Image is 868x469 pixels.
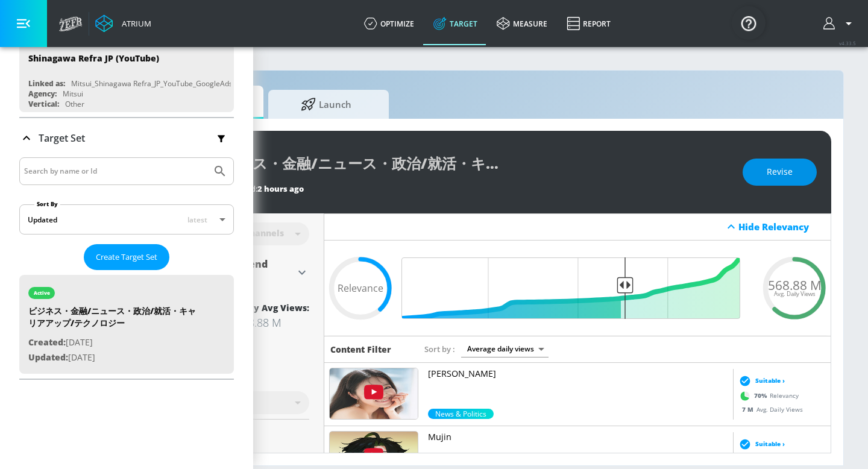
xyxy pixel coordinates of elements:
a: [PERSON_NAME] [428,368,728,409]
label: Sort By [34,200,60,208]
div: 568.88 M [236,315,309,330]
div: Daily Avg Views: [236,302,309,313]
div: Target Set [19,157,234,379]
div: active [34,290,50,296]
button: Revise [743,159,817,186]
a: Atrium [95,14,151,33]
img: UUo9ZZ04kIhN_8xGxvnjaduQ [330,368,418,419]
div: Last Updated: [207,183,731,194]
span: Suitable › [755,376,785,385]
span: Sort by [424,344,455,354]
span: 70 % [754,391,770,400]
span: v 4.33.5 [839,40,856,46]
span: Suitable › [755,439,785,449]
div: Atrium [117,18,151,29]
div: Linked as: [28,78,65,89]
span: Create Target Set [96,250,157,264]
p: [DATE] [28,335,197,350]
p: [PERSON_NAME] [428,368,728,380]
span: 7 M [742,404,756,413]
div: Shinagawa Refra JP (YouTube)Linked as:Mitsui_Shinagawa Refra_JP_YouTube_GoogleAdsAgency:MitsuiVer... [19,43,234,112]
div: Updated [28,215,57,225]
a: optimize [354,2,424,45]
div: Hide Relevancy [324,213,831,241]
a: Report [557,2,620,45]
p: Target Set [39,131,85,145]
span: 568.88 M [768,279,822,291]
div: Agency: [28,89,57,99]
span: Updated: [28,351,68,363]
div: Avg. Daily Views [736,404,803,414]
div: Shinagawa Refra JP (YouTube) [28,52,159,64]
div: ビジネス・金融/ニュース・政治/就活・キャリアアップ/テクノロジー [28,305,197,335]
div: Vertical: [28,99,59,109]
div: Relevancy [736,450,799,468]
a: Target [424,2,487,45]
input: Search by name or Id [24,163,207,179]
span: latest [187,215,207,225]
span: Avg. Daily Views [774,291,816,297]
span: 2 hours ago [257,183,304,194]
div: Mitsui_Shinagawa Refra_JP_YouTube_GoogleAds [71,78,233,89]
nav: list of Target Set [19,270,234,379]
input: Final Threshold [409,257,746,319]
p: Mujin [428,431,728,443]
h6: Content Filter [330,344,391,355]
span: News & Politics [428,409,494,419]
span: Launch [280,90,372,119]
div: Hide Relevancy [738,221,824,233]
button: Open Resource Center [732,6,766,40]
div: Relevancy [736,386,799,404]
div: Target Set [19,118,234,158]
div: Channels [238,228,290,238]
p: [DATE] [28,350,197,365]
span: Revise [767,165,793,180]
button: Create Target Set [84,244,169,270]
div: Mitsui [63,89,83,99]
div: Other [65,99,84,109]
div: Suitable › [736,438,785,450]
div: activeビジネス・金融/ニュース・政治/就活・キャリアアップ/テクノロジーCreated:[DATE]Updated:[DATE] [19,275,234,374]
a: measure [487,2,557,45]
span: Created: [28,336,66,348]
div: Suitable › [736,374,785,386]
div: Average daily views [461,341,549,357]
div: 70.0% [428,409,494,419]
span: Relevance [338,283,383,293]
